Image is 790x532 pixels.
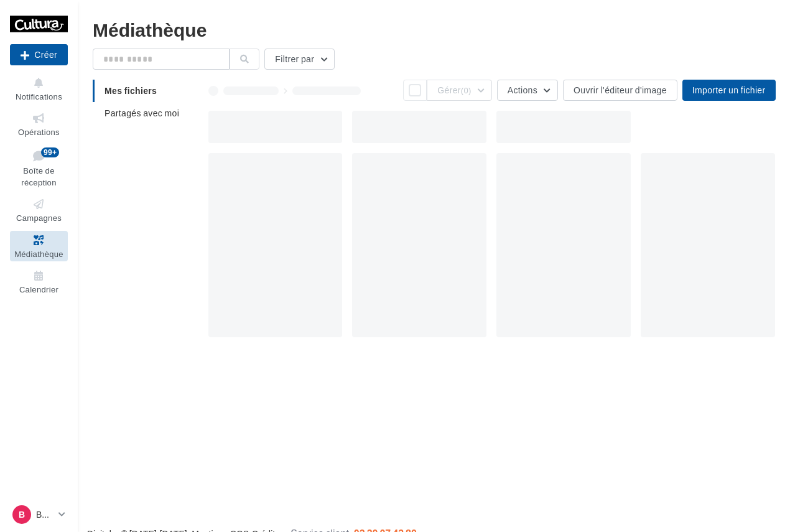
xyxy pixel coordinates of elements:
[10,231,68,261] a: Médiathèque
[10,73,68,104] button: Notifications
[18,127,60,137] span: Opérations
[41,147,59,157] div: 99+
[264,49,335,70] button: Filtrer par
[10,109,68,139] a: Opérations
[10,145,68,190] a: Boîte de réception99+
[21,166,56,187] span: Boîte de réception
[10,44,68,65] button: Créer
[10,503,68,526] a: B BESANCON
[427,80,491,101] button: Gérer(0)
[10,266,68,297] a: Calendrier
[461,85,472,95] span: (0)
[16,213,62,223] span: Campagnes
[14,249,63,259] span: Médiathèque
[16,91,62,101] span: Notifications
[105,108,179,118] span: Partagés avec moi
[93,20,775,39] div: Médiathèque
[19,284,58,294] span: Calendrier
[508,85,537,95] span: Actions
[563,80,677,101] button: Ouvrir l'éditeur d'image
[10,195,68,225] a: Campagnes
[497,80,558,101] button: Actions
[682,80,776,101] button: Importer un fichier
[36,508,53,521] p: BESANCON
[10,44,68,65] div: Nouvelle campagne
[105,85,157,96] span: Mes fichiers
[19,508,25,521] span: B
[692,85,766,95] span: Importer un fichier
